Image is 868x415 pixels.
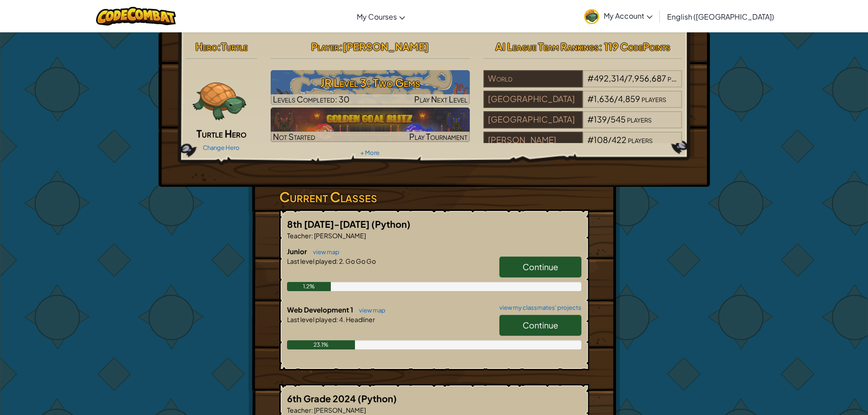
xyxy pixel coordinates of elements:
[287,247,308,256] span: Junior
[287,406,311,414] span: Teacher
[668,73,692,83] span: players
[345,315,375,323] span: Headliner
[338,257,344,265] span: 2.
[483,91,583,108] div: [GEOGRAPHIC_DATA]
[618,93,640,104] span: 4,859
[273,131,315,142] span: Not Started
[604,11,652,20] span: My Account
[339,40,343,53] span: :
[287,257,336,265] span: Last level played
[523,320,558,330] span: Continue
[409,131,467,142] span: Play Tournament
[523,261,558,272] span: Continue
[483,132,583,149] div: [PERSON_NAME]
[587,134,594,145] span: #
[221,40,247,53] span: Turtle
[271,108,470,142] a: Not StartedPlay Tournament
[611,114,626,124] span: 545
[624,73,628,83] span: /
[311,40,339,53] span: Player
[495,40,599,53] span: AI League Team Rankings
[271,70,470,105] img: JR Level 3: Two Gems
[313,406,366,414] span: [PERSON_NAME]
[483,140,683,151] a: [PERSON_NAME]#108/422players
[287,340,355,349] div: 23.1%
[287,282,331,291] div: 1.2%
[217,40,221,53] span: :
[271,72,470,93] h3: JR Level 3: Two Gems
[271,70,470,105] a: Play Next Level
[587,73,594,83] span: #
[594,134,608,145] span: 108
[357,12,397,21] span: My Courses
[667,12,774,21] span: English ([GEOGRAPHIC_DATA])
[336,315,338,323] span: :
[483,79,683,89] a: World#492,314/7,956,687players
[663,4,779,29] a: English ([GEOGRAPHIC_DATA])
[628,134,652,145] span: players
[495,305,581,311] a: view my classmates' projects
[338,315,345,323] span: 4.
[483,70,583,87] div: World
[627,114,652,124] span: players
[594,114,607,124] span: 139
[273,94,349,104] span: Levels Completed: 30
[287,218,371,230] span: 8th [DATE]-[DATE]
[287,305,354,314] span: Web Development 1
[192,70,247,125] img: turtle.png
[614,93,618,104] span: /
[311,231,313,240] span: :
[358,393,397,404] span: (Python)
[203,144,240,151] a: Change Hero
[642,93,666,104] span: players
[279,187,589,207] h3: Current Classes
[336,257,338,265] span: :
[343,40,429,53] span: [PERSON_NAME]
[607,114,611,124] span: /
[195,40,217,53] span: Hero
[608,134,611,145] span: /
[584,9,599,24] img: avatar
[311,406,313,414] span: :
[628,73,666,83] span: 7,956,687
[611,134,627,145] span: 422
[287,231,311,240] span: Teacher
[313,231,366,240] span: [PERSON_NAME]
[483,99,683,110] a: [GEOGRAPHIC_DATA]#1,636/4,859players
[599,40,670,53] span: : 119 CodePoints
[483,111,583,128] div: [GEOGRAPHIC_DATA]
[344,257,376,265] span: Go Go Go
[587,114,594,124] span: #
[308,248,339,256] a: view map
[371,218,411,230] span: (Python)
[580,2,657,31] a: My Account
[354,307,385,314] a: view map
[360,149,380,156] a: + More
[483,120,683,130] a: [GEOGRAPHIC_DATA]#139/545players
[287,393,358,404] span: 6th Grade 2024
[196,127,247,140] span: Turtle Hero
[271,108,470,142] img: Golden Goal
[594,73,624,83] span: 492,314
[287,315,336,323] span: Last level played
[414,94,467,104] span: Play Next Level
[587,93,594,104] span: #
[352,4,410,29] a: My Courses
[96,7,176,26] img: CodeCombat logo
[594,93,614,104] span: 1,636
